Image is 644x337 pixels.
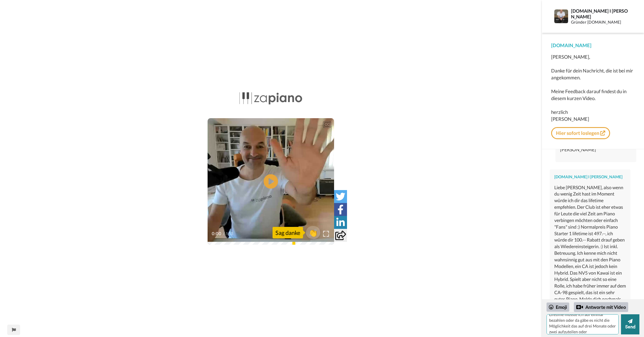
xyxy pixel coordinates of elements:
[306,226,320,239] button: 👏
[554,174,626,180] div: [DOMAIN_NAME] I [PERSON_NAME]
[621,314,639,334] button: Send
[273,227,303,238] div: Sag danke
[212,230,222,237] span: 0:00
[576,304,583,311] div: Reply by Video
[239,91,302,107] img: 9480bd0f-25e2-4221-a738-bcb85eda48c9
[571,8,628,19] div: [DOMAIN_NAME] I [PERSON_NAME]
[574,302,628,312] div: Antworte mit Video
[547,314,619,334] textarea: Das klingt interessant. Aber das Lifetime müsste ich auf einmal bezahlen oder da gäbe es nicht di...
[551,53,635,122] div: [PERSON_NAME], Danke für dein Nachricht, die ist bei mir angekommen. Meine Feedback darauf findes...
[223,230,225,237] span: /
[226,230,236,237] span: 1:13
[323,231,329,237] img: Full screen
[571,20,628,25] div: Gründer [DOMAIN_NAME]
[547,302,569,312] div: Emoji
[306,228,320,237] span: 👏
[323,122,331,127] div: CC
[551,42,635,49] div: [DOMAIN_NAME]
[554,184,626,322] div: Liebe [PERSON_NAME], also wenn du wenig Zeit hast im Moment würde ich dir das lifetime empfehlen....
[554,9,568,23] img: Profile Image
[551,127,610,139] a: Hier sofort loslegen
